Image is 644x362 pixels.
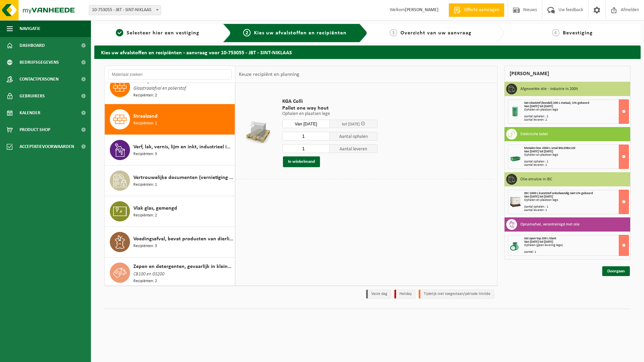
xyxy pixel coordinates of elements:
[524,199,629,202] div: Ophalen en plaatsen lege
[524,160,629,163] div: Aantal ophalen : 1
[520,84,578,94] h3: Afgewerkte olie - industrie in 200lt
[419,290,494,299] li: Tijdelijk niet toegestaan/période limitée
[89,5,161,15] span: 10-753055 - JBT - SINT-NIKLAAS
[105,135,235,165] button: Verf, lak, vernis, lijm en inkt, industrieel in kleinverpakking Recipiënten: 3
[20,54,59,71] span: Bedrijfsgegevens
[133,204,177,212] span: Vlak glas, gemengd
[524,209,629,212] div: Aantal leveren: 1
[133,85,186,92] span: Glasstraalafval en polierstof
[366,290,391,299] li: Vaste dag
[330,144,378,153] span: Aantal leveren
[20,37,45,54] span: Dashboard
[105,165,235,196] button: Vertrouwelijke documenten (vernietiging - recyclage) Recipiënten: 1
[20,20,40,37] span: Navigatie
[462,7,501,13] span: Offerte aanvragen
[504,66,631,82] div: [PERSON_NAME]
[127,30,199,36] span: Selecteer hier een vestiging
[390,29,397,36] span: 3
[524,108,629,112] div: Ophalen en plaatsen lege
[524,240,553,244] strong: Van [DATE] tot [DATE]
[133,182,157,188] span: Recipiënten: 1
[524,146,575,150] span: Metalen box 2000 L smal 80x208x120
[116,29,123,36] span: 1
[602,266,630,276] a: Doorgaan
[524,115,629,118] div: Aantal ophalen : 2
[283,156,320,167] button: In winkelmand
[524,101,589,105] span: Vat vloeistof (bondel) 200 L metaal, UN-gekeurd
[400,30,472,36] span: Overzicht van uw aanvraag
[20,138,74,155] span: Acceptatievoorwaarden
[105,196,235,227] button: Vlak glas, gemengd Recipiënten: 2
[133,120,157,127] span: Recipiënten: 1
[282,105,378,112] span: Pallet one way hout
[133,235,233,243] span: Voedingsafval, bevat producten van dierlijke oorsprong, gemengde verpakking (exclusief glas), cat...
[133,112,158,120] span: Straalzand
[133,271,164,278] span: CB100 en GS200
[20,88,45,104] span: Gebruikers
[133,278,157,284] span: Recipiënten: 2
[524,237,556,240] span: Vat open top 200 L klant
[105,104,235,135] button: Straalzand Recipiënten: 1
[342,122,360,126] span: tot [DATE]
[520,129,548,140] h3: Elektrische kabel
[330,132,378,141] span: Aantal ophalen
[133,143,233,151] span: Verf, lak, vernis, lijm en inkt, industrieel in kleinverpakking
[105,258,235,290] button: Zepen en detergenten, gevaarlijk in kleinverpakking CB100 en GS200 Recipiënten: 2
[243,29,251,36] span: 2
[524,205,629,209] div: Aantal ophalen : 1
[552,29,559,36] span: 4
[235,66,303,83] div: Keuze recipiënt en planning
[108,69,232,80] input: Materiaal zoeken
[133,92,157,99] span: Recipiënten: 2
[520,219,580,230] h3: Opruimafval, verontreinigd met olie
[133,151,157,157] span: Recipiënten: 3
[20,121,50,138] span: Product Shop
[20,104,40,121] span: Kalender
[98,29,218,37] a: 1Selecteer hier een vestiging
[282,98,378,105] span: KGA Colli
[524,118,629,122] div: Aantal leveren: 2
[524,163,629,167] div: Aantal leveren: 1
[394,290,415,299] li: Holiday
[524,104,553,108] strong: Van [DATE] tot [DATE]
[524,250,629,254] div: Aantal: 1
[133,263,233,271] span: Zepen en detergenten, gevaarlijk in kleinverpakking
[524,244,629,247] div: Ophalen (geen levering lege)
[105,227,235,258] button: Voedingsafval, bevat producten van dierlijke oorsprong, gemengde verpakking (exclusief glas), cat...
[524,153,629,157] div: Ophalen en plaatsen lege
[282,120,330,128] input: Selecteer datum
[520,174,552,185] h3: Olie-emulsie in IBC
[133,243,157,249] span: Recipiënten: 3
[133,174,233,182] span: Vertrouwelijke documenten (vernietiging - recyclage)
[524,191,593,195] span: IBC 1000 L kunststof enkelwandig niet UN-gekeurd
[254,30,347,36] span: Kies uw afvalstoffen en recipiënten
[524,195,553,199] strong: Van [DATE] tot [DATE]
[105,72,235,104] button: Straalgrit niet-brandbaar Glasstraalafval en polierstof Recipiënten: 2
[563,30,593,36] span: Bevestiging
[449,3,504,17] a: Offerte aanvragen
[133,212,157,219] span: Recipiënten: 2
[405,7,439,12] strong: [PERSON_NAME]
[524,150,553,153] strong: Van [DATE] tot [DATE]
[282,112,378,116] p: Ophalen en plaatsen lege
[89,5,161,15] span: 10-753055 - JBT - SINT-NIKLAAS
[94,46,641,59] h2: Kies uw afvalstoffen en recipiënten - aanvraag voor 10-753055 - JBT - SINT-NIKLAAS
[20,71,59,88] span: Contactpersonen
